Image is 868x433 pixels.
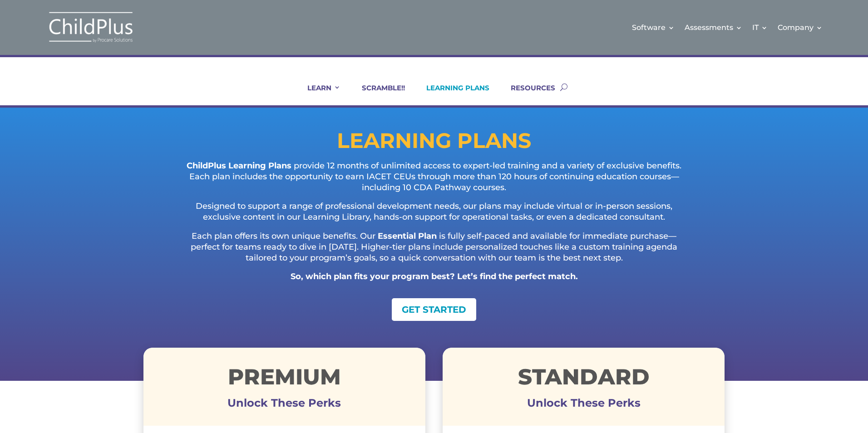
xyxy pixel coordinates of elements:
[685,9,742,46] a: Assessments
[187,161,291,171] strong: ChildPlus Learning Plans
[291,271,578,281] strong: So, which plan fits your program best? Let’s find the perfect match.
[752,9,768,46] a: IT
[296,84,340,105] a: LEARN
[415,84,489,105] a: LEARNING PLANS
[350,84,405,105] a: SCRAMBLE!!
[443,403,725,408] h3: Unlock These Perks
[180,161,688,201] p: provide 12 months of unlimited access to expert-led training and a variety of exclusive benefits....
[778,9,823,46] a: Company
[143,130,725,156] h1: LEARNING PLANS
[378,231,437,241] strong: Essential Plan
[180,201,688,231] p: Designed to support a range of professional development needs, our plans may include virtual or i...
[180,231,688,271] p: Each plan offers its own unique benefits. Our is fully self-paced and available for immediate pur...
[632,9,675,46] a: Software
[392,298,476,321] a: GET STARTED
[443,366,725,392] h1: STANDARD
[143,403,425,408] h3: Unlock These Perks
[143,366,425,392] h1: Premium
[499,84,555,105] a: RESOURCES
